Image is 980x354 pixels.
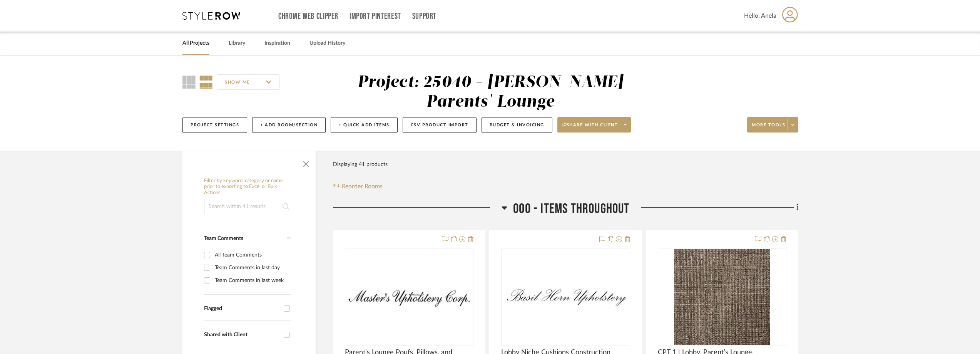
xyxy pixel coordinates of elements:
[358,74,624,110] div: Project: 25040 - [PERSON_NAME] Parents' Lounge
[346,287,473,307] img: Parent's Lounge Poufs, Pillows, and Banquette
[309,38,345,49] a: Upload History
[204,236,243,241] span: Team Comments
[182,38,209,49] a: All Projects
[252,117,326,133] button: + Add Room/Section
[204,178,294,196] h6: Filter by keyword, category or name prior to exporting to Excel or Bulk Actions
[264,38,290,49] a: Inspiration
[513,201,629,217] span: 000 - ITEMS THROUGHOUT
[350,13,401,20] a: Import Pinterest
[182,117,247,133] button: Project Settings
[229,38,245,49] a: Library
[403,117,477,133] button: CSV Product Import
[215,274,289,287] div: Team Comments in last week
[674,249,770,345] img: CPT 1 | Lobby, Parent’s Lounge, Admissions | Lower School
[331,117,398,133] button: + Quick Add Items
[502,282,629,312] img: Lobby Niche Cushions Construction
[412,13,436,20] a: Support
[278,13,338,20] a: Chrome Web Clipper
[333,182,383,191] button: Reorder Rooms
[204,332,280,338] div: Shared with Client
[215,249,289,261] div: All Team Comments
[298,155,314,170] button: Close
[747,117,798,133] button: More tools
[333,157,388,172] div: Displaying 41 products
[215,262,289,274] div: Team Comments in last day
[557,117,631,133] button: Share with client
[342,182,383,191] span: Reorder Rooms
[482,117,552,133] button: Budget & Invoicing
[562,122,618,134] span: Share with client
[744,11,776,20] span: Hello, Anela
[204,305,280,312] div: Flagged
[752,122,785,134] span: More tools
[204,199,294,214] input: Search within 41 results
